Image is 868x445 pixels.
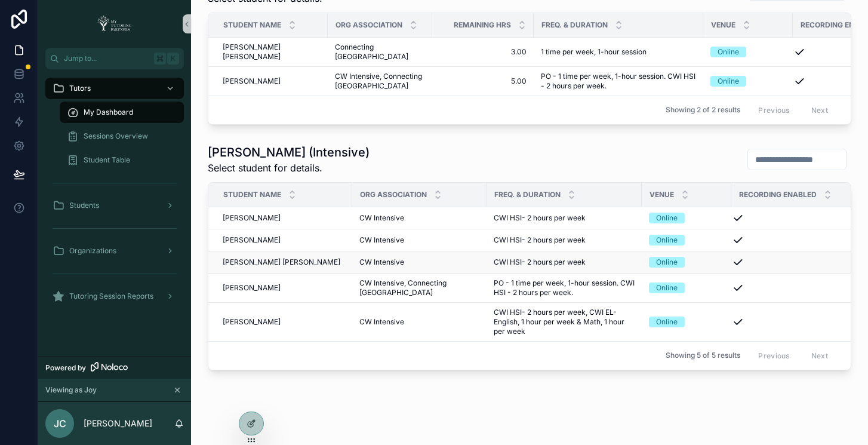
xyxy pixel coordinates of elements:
[335,20,402,30] span: Org Association
[223,235,345,245] a: [PERSON_NAME]
[45,363,86,373] span: Powered by
[541,72,696,91] a: PO - 1 time per week, 1-hour session. CWI HSI - 2 hours per week.
[494,213,586,223] span: CWI HSI- 2 hours per week
[494,278,635,297] a: PO - 1 time per week, 1-hour session. CWI HSI - 2 hours per week.
[359,257,404,267] span: CW Intensive
[223,213,345,223] a: [PERSON_NAME]
[541,47,696,57] a: 1 time per week, 1-hour session
[359,257,479,267] a: CW Intensive
[359,235,479,245] a: CW Intensive
[69,291,153,301] span: Tutoring Session Reports
[223,283,345,293] a: [PERSON_NAME]
[223,317,281,327] span: [PERSON_NAME]
[60,125,184,147] a: Sessions Overview
[45,78,184,99] a: Tutors
[45,195,184,216] a: Students
[359,317,479,327] a: CW Intensive
[223,190,281,200] span: Student Name
[359,213,404,223] span: CW Intensive
[45,286,184,307] a: Tutoring Session Reports
[656,235,678,245] div: Online
[494,257,586,267] span: CWI HSI- 2 hours per week
[223,257,340,267] span: [PERSON_NAME] [PERSON_NAME]
[359,278,479,297] a: CW Intensive, Connecting [GEOGRAPHIC_DATA]
[223,42,321,62] a: [PERSON_NAME] [PERSON_NAME]
[666,105,740,115] span: Showing 2 of 2 results
[69,201,99,210] span: Students
[223,76,321,86] a: [PERSON_NAME]
[494,257,635,267] a: CWI HSI- 2 hours per week
[494,213,635,223] a: CWI HSI- 2 hours per week
[494,235,635,245] a: CWI HSI- 2 hours per week
[541,20,608,30] span: Freq. & Duration
[60,149,184,171] a: Student Table
[223,76,281,86] span: [PERSON_NAME]
[439,47,527,57] a: 3.00
[335,72,425,91] a: CW Intensive, Connecting [GEOGRAPHIC_DATA]
[223,213,281,223] span: [PERSON_NAME]
[45,385,97,395] span: Viewing as Joy
[94,14,136,33] img: App logo
[650,190,674,200] span: Venue
[541,47,647,57] span: 1 time per week, 1-hour session
[649,235,724,245] a: Online
[208,144,370,161] h1: [PERSON_NAME] (Intensive)
[666,351,740,360] span: Showing 5 of 5 results
[656,213,678,223] div: Online
[656,317,678,327] div: Online
[69,246,116,256] span: Organizations
[69,84,91,93] span: Tutors
[718,76,739,87] div: Online
[84,418,152,429] p: [PERSON_NAME]
[84,108,133,117] span: My Dashboard
[359,235,404,245] span: CW Intensive
[223,235,281,245] span: [PERSON_NAME]
[454,20,511,30] span: Remaining Hrs
[359,213,479,223] a: CW Intensive
[60,102,184,123] a: My Dashboard
[359,317,404,327] span: CW Intensive
[710,47,786,57] a: Online
[38,357,191,379] a: Powered by
[649,283,724,293] a: Online
[710,76,786,87] a: Online
[649,317,724,327] a: Online
[494,190,561,200] span: Freq. & Duration
[494,308,635,336] a: CWI HSI- 2 hours per week, CWI EL- English, 1 hour per week & Math, 1 hour per week
[45,48,184,69] button: Jump to...K
[54,416,66,431] span: JC
[335,42,425,62] a: Connecting [GEOGRAPHIC_DATA]
[656,283,678,293] div: Online
[739,190,817,200] span: Recording Enabled
[718,47,739,57] div: Online
[649,257,724,268] a: Online
[649,213,724,223] a: Online
[38,69,191,323] div: scrollable content
[168,54,178,63] span: K
[64,54,149,63] span: Jump to...
[223,317,345,327] a: [PERSON_NAME]
[84,155,130,165] span: Student Table
[656,257,678,268] div: Online
[494,235,586,245] span: CWI HSI- 2 hours per week
[439,76,527,86] a: 5.00
[360,190,427,200] span: Org Association
[84,131,148,141] span: Sessions Overview
[223,20,281,30] span: Student Name
[208,161,370,175] span: Select student for details.
[711,20,735,30] span: Venue
[223,257,345,267] a: [PERSON_NAME] [PERSON_NAME]
[223,283,281,293] span: [PERSON_NAME]
[45,240,184,262] a: Organizations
